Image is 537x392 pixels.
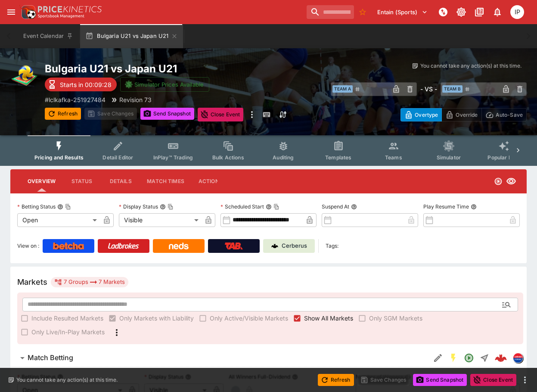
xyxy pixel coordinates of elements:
button: Event Calendar [18,24,78,48]
button: Send Snapshot [413,374,467,386]
span: Pricing and Results [34,154,84,161]
p: Revision 73 [119,95,152,104]
img: volleyball.png [10,62,38,90]
img: TabNZ [225,243,243,249]
button: Bulgaria U21 vs Japan U21 [80,24,183,48]
span: Bulk Actions [212,154,244,161]
p: Copy To Clipboard [45,95,106,104]
div: 7 Groups 7 Markets [54,277,125,287]
button: Refresh [318,374,354,386]
button: Overview [21,171,62,192]
button: Match Betting [10,349,430,367]
p: Play Resume Time [423,203,469,210]
div: Event type filters [28,135,509,166]
button: Display StatusCopy To Clipboard [160,204,166,210]
button: Open [461,350,477,366]
h5: Markets [17,277,47,287]
img: lclkafka [513,353,523,363]
button: Overtype [400,108,442,121]
button: SGM Enabled [446,350,461,366]
p: Scheduled Start [220,203,264,210]
button: Edit Detail [430,350,446,366]
img: Cerberus [271,243,278,249]
button: Send Snapshot [140,108,194,120]
img: PriceKinetics [38,6,102,12]
div: 409624ea-997f-44b3-8ee8-019f82a2ccfa [495,352,507,364]
svg: Open [494,177,503,186]
button: Close Event [470,374,516,386]
a: 409624ea-997f-44b3-8ee8-019f82a2ccfa [492,349,509,367]
button: open drawer [3,4,19,20]
button: more [520,375,530,385]
label: View on : [17,239,39,253]
button: Notifications [490,4,505,20]
span: Only SGM Markets [369,314,422,323]
button: Play Resume Time [471,204,477,210]
p: Auto-Save [496,110,523,119]
div: Open [17,213,100,227]
button: Copy To Clipboard [65,204,71,210]
span: Simulator [437,154,461,161]
p: Starts in 00:09:28 [60,80,112,89]
p: Cerberus [282,242,307,250]
span: Teams [385,154,402,161]
svg: Open [464,353,474,363]
span: Detail Editor [102,154,133,161]
h6: - VS - [420,84,437,93]
button: Copy To Clipboard [168,204,174,210]
div: Start From [400,108,527,121]
button: No Bookmarks [356,5,369,19]
button: Scheduled StartCopy To Clipboard [266,204,272,210]
img: logo-cerberus--red.svg [495,352,507,364]
button: Betting StatusCopy To Clipboard [57,204,63,210]
a: Cerberus [263,239,315,253]
h2: Copy To Clipboard [45,62,326,75]
h6: Match Betting [28,353,73,362]
span: Include Resulted Markets [31,314,103,323]
span: Only Active/Visible Markets [210,314,288,323]
span: Team B [442,85,463,93]
div: Visible [119,213,202,227]
button: Actions [191,171,230,192]
img: Ladbrokes [108,243,139,249]
div: lclkafka [513,353,523,363]
span: Show All Markets [304,314,353,323]
input: search [307,5,354,19]
span: Popular Bets [487,154,520,161]
button: Refresh [45,108,81,120]
button: Match Times [140,171,191,192]
p: Betting Status [17,203,56,210]
span: Team A [332,85,353,93]
button: Straight [477,350,492,366]
button: Suspend At [351,204,357,210]
span: InPlay™ Trading [153,154,193,161]
p: Override [456,110,478,119]
span: Templates [325,154,351,161]
button: Toggle light/dark mode [453,4,469,20]
span: Only Markets with Liability [119,314,194,323]
img: Sportsbook Management [38,14,84,18]
img: Neds [169,243,188,249]
button: Copy To Clipboard [273,204,279,210]
p: Display Status [119,203,158,210]
p: You cannot take any action(s) at this time. [16,376,118,384]
label: Tags: [326,239,338,253]
button: Select Tenant [372,5,433,19]
button: Documentation [472,4,487,20]
button: Details [101,171,140,192]
button: Override [441,108,481,121]
button: Open [499,297,514,312]
div: Isaac Plummer [510,5,524,19]
button: Status [62,171,101,192]
p: Overtype [415,110,438,119]
img: PriceKinetics Logo [19,3,36,21]
button: more [247,108,257,121]
span: Auditing [273,154,294,161]
p: Suspend At [322,203,349,210]
svg: More [112,327,122,338]
button: Close Event [198,108,244,121]
button: Simulator Prices Available [120,77,209,92]
button: Isaac Plummer [508,3,527,22]
img: Betcha [53,243,84,249]
button: Auto-Save [481,108,527,121]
